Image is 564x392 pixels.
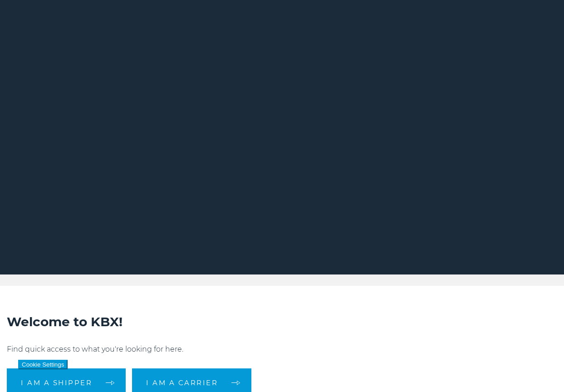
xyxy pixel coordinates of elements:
[7,313,557,330] h2: Welcome to KBX!
[7,344,557,355] p: Find quick access to what you're looking for here.
[18,360,68,369] button: Cookie Settings
[146,379,218,386] span: I am a carrier
[21,379,92,386] span: I am a shipper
